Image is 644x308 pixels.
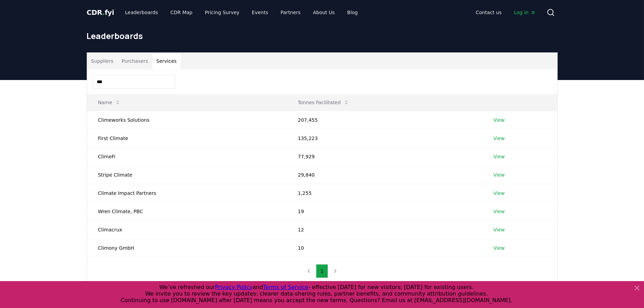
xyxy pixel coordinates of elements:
td: Climate Impact Partners [87,184,287,202]
button: Purchasers [117,53,152,69]
a: View [493,171,505,178]
td: 12 [287,220,482,239]
a: CDR.fyi [87,8,114,17]
button: Tonnes Facilitated [292,96,355,109]
a: View [493,117,505,123]
button: Services [152,53,181,69]
td: Climeworks Solutions [87,111,287,129]
button: Name [93,96,126,109]
span: Log in [514,9,535,16]
td: ClimeFi [87,147,287,166]
td: 135,223 [287,129,482,147]
td: 29,840 [287,166,482,184]
td: 19 [287,202,482,220]
a: Leaderboards [119,6,163,19]
td: Stripe Climate [87,166,287,184]
td: 77,929 [287,147,482,166]
a: Blog [342,6,363,19]
a: About Us [307,6,340,19]
td: 207,455 [287,111,482,129]
a: CDR Map [165,6,198,19]
button: Suppliers [87,53,118,69]
td: 10 [287,239,482,257]
nav: Main [470,6,541,19]
nav: Main [119,6,363,19]
span: CDR fyi [87,8,114,17]
a: Partners [275,6,306,19]
a: Contact us [470,6,507,19]
td: First Climate [87,129,287,147]
a: View [493,245,505,251]
a: View [493,153,505,160]
td: Climony GmbH [87,239,287,257]
a: Events [246,6,274,19]
span: . [102,8,105,17]
h1: Leaderboards [87,30,558,41]
td: Climacrux [87,220,287,239]
a: View [493,190,505,197]
a: View [493,226,505,233]
a: View [493,135,505,142]
button: 1 [316,264,328,278]
td: 1,255 [287,184,482,202]
td: Wren Climate, PBC [87,202,287,220]
a: View [493,208,505,215]
a: Pricing Survey [199,6,245,19]
a: Log in [508,6,541,19]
